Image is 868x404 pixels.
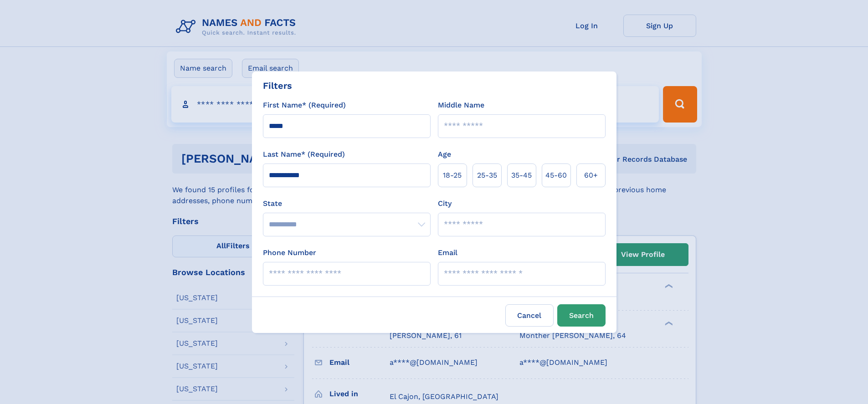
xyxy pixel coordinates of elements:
span: 18‑25 [443,170,462,181]
span: 25‑35 [477,170,497,181]
button: Search [557,304,606,327]
div: Filters [263,79,292,92]
label: Phone Number [263,247,316,258]
label: Middle Name [438,100,484,111]
label: First Name* (Required) [263,100,346,111]
span: 45‑60 [545,170,567,181]
label: City [438,198,452,209]
label: Last Name* (Required) [263,149,345,160]
span: 35‑45 [511,170,532,181]
label: Email [438,247,457,258]
label: Cancel [505,304,554,327]
label: State [263,198,431,209]
label: Age [438,149,451,160]
span: 60+ [584,170,598,181]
